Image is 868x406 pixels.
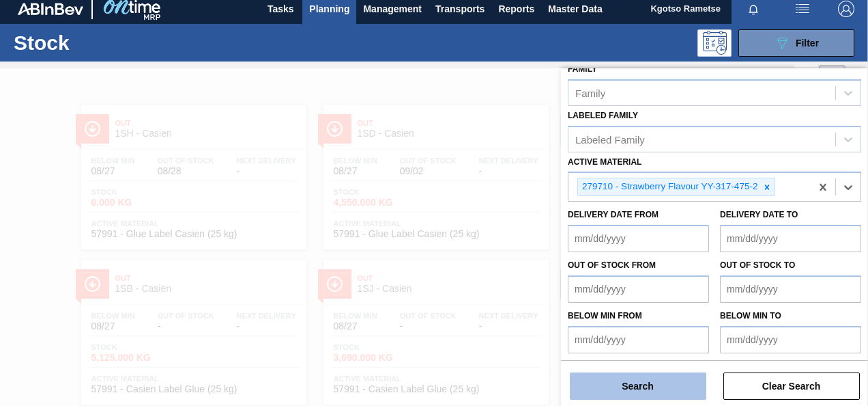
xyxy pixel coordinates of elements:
span: Tasks [265,1,295,17]
label: Out of Stock from [568,260,656,270]
span: Transports [435,1,484,17]
label: Below Min to [720,311,781,321]
input: mm/dd/yyyy [720,275,861,303]
img: userActions [794,1,811,17]
div: 279710 - Strawberry Flavour YY-317-475-2 [578,178,759,195]
span: Reports [498,1,534,17]
label: Out of Stock to [720,260,795,270]
div: List Vision [794,65,820,91]
div: Card Vision [820,65,845,91]
label: Delivery Date to [720,210,798,219]
img: TNhmsLtSVTkK8tSr43FrP2fwEKptu5GPRR3wAAAABJRU5ErkJggg== [18,3,83,15]
div: Family [575,87,605,98]
button: Filter [738,29,854,57]
label: Labeled Family [568,111,638,120]
span: Planning [309,1,349,17]
h1: Stock [14,35,202,51]
label: Family [568,64,597,74]
label: Delivery Date from [568,210,659,219]
label: Active Material [568,157,641,167]
div: Programming: no user selected [697,29,732,57]
div: Labeled Family [575,133,645,145]
input: mm/dd/yyyy [720,225,861,252]
input: mm/dd/yyyy [568,275,709,303]
input: mm/dd/yyyy [720,326,861,353]
input: mm/dd/yyyy [568,225,709,252]
label: Below Min from [568,311,642,321]
span: Management [363,1,422,17]
span: Master Data [548,1,602,17]
input: mm/dd/yyyy [568,326,709,353]
span: Filter [796,38,819,49]
img: Logout [838,1,854,17]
